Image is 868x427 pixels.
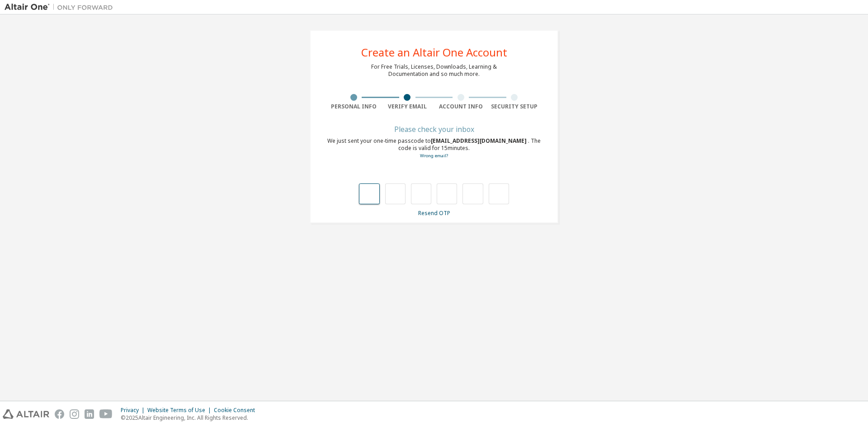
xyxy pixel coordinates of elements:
[214,407,260,414] div: Cookie Consent
[418,209,450,217] a: Resend OTP
[121,407,147,414] div: Privacy
[327,127,541,132] div: Please check your inbox
[371,63,497,78] div: For Free Trials, Licenses, Downloads, Learning & Documentation and so much more.
[3,409,49,419] img: altair_logo.svg
[147,407,214,414] div: Website Terms of Use
[327,137,541,160] div: We just sent your one-time passcode to . The code is valid for 15 minutes.
[381,103,434,110] div: Verify Email
[99,409,113,419] img: youtube.svg
[434,103,488,110] div: Account Info
[431,137,528,145] span: [EMAIL_ADDRESS][DOMAIN_NAME]
[70,409,79,419] img: instagram.svg
[121,414,260,422] p: © 2025 Altair Engineering, Inc. All Rights Reserved.
[85,409,94,419] img: linkedin.svg
[420,153,448,159] a: Go back to the registration form
[55,409,64,419] img: facebook.svg
[488,103,542,110] div: Security Setup
[327,103,381,110] div: Personal Info
[5,3,118,12] img: Altair One
[361,47,507,58] div: Create an Altair One Account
